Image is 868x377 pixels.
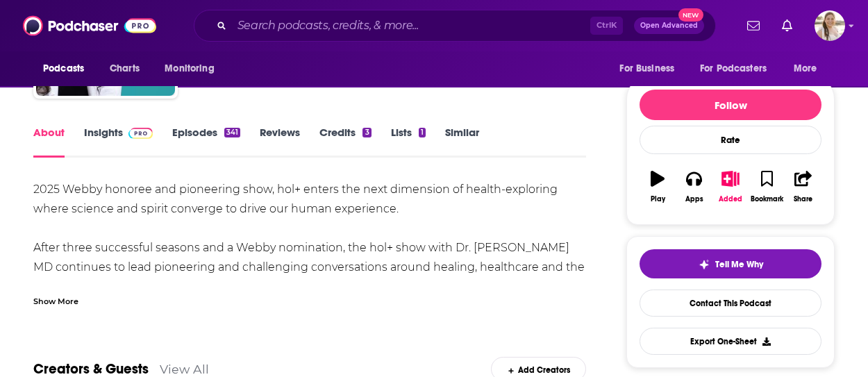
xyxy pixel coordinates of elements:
span: For Podcasters [700,59,767,78]
span: New [678,8,703,22]
div: Apps [685,195,703,203]
span: Podcasts [43,59,84,78]
button: open menu [610,56,692,82]
button: Open AdvancedNew [634,17,704,34]
a: View All [160,362,209,376]
a: Show notifications dropdown [742,14,765,37]
a: Credits3 [319,126,371,158]
img: User Profile [815,10,845,41]
a: InsightsPodchaser Pro [84,126,153,158]
img: Podchaser - Follow, Share and Rate Podcasts [23,12,156,39]
button: Apps [676,162,712,212]
button: Share [785,162,821,212]
img: Podchaser Pro [128,128,153,139]
button: Export One-Sheet [640,328,821,355]
span: More [794,59,817,78]
span: Tell Me Why [715,259,763,270]
span: Open Advanced [640,22,698,29]
button: tell me why sparkleTell Me Why [640,249,821,278]
span: Ctrl K [590,17,623,35]
a: Show notifications dropdown [776,14,798,37]
span: Monitoring [165,59,214,78]
div: Bookmark [751,195,783,203]
button: open menu [691,56,787,82]
div: Added [719,195,742,203]
button: open menu [784,56,835,82]
div: Rate [640,126,821,154]
img: tell me why sparkle [699,259,710,270]
button: Follow [640,90,821,120]
button: Bookmark [749,162,785,212]
span: For Business [619,59,674,78]
div: 3 [362,128,371,137]
a: Contact This Podcast [640,290,821,317]
button: Play [640,162,676,212]
div: Share [794,195,812,203]
button: Show profile menu [815,10,845,41]
span: Logged in as acquavie [815,10,845,41]
button: open menu [33,56,102,82]
a: Charts [101,56,148,82]
span: Charts [110,59,140,78]
button: Added [712,162,749,212]
input: Search podcasts, credits, & more... [232,15,590,37]
a: About [33,126,65,158]
div: Play [651,195,665,203]
div: 1 [419,128,426,137]
a: Reviews [260,126,300,158]
a: Lists1 [391,126,426,158]
a: Similar [445,126,479,158]
div: 341 [224,128,240,137]
a: Episodes341 [172,126,240,158]
button: open menu [155,56,232,82]
div: Search podcasts, credits, & more... [194,10,716,42]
